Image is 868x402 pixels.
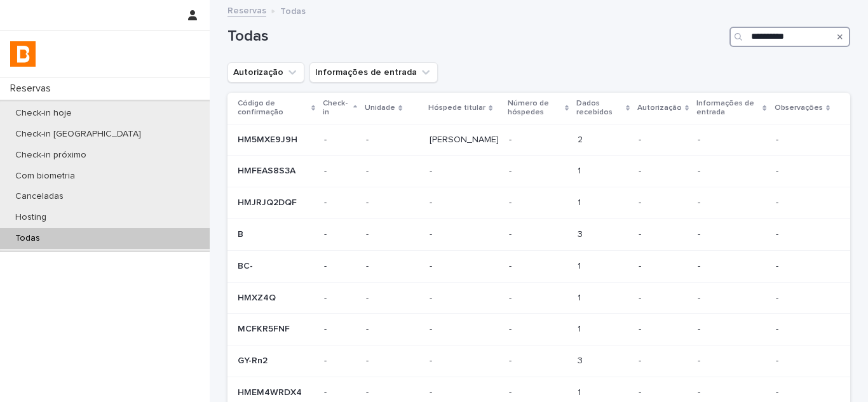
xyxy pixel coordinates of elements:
p: - [639,356,688,366]
p: Check-in [GEOGRAPHIC_DATA] [5,129,151,140]
p: - [509,258,514,272]
p: - [698,166,766,177]
p: - [430,353,435,366]
p: - [509,132,514,145]
p: 1 [578,321,583,335]
p: - [324,324,356,335]
p: Check-in hoje [5,108,82,119]
p: - [366,258,371,272]
p: 1 [578,163,583,177]
button: Autorização [227,62,304,83]
p: HMFEAS8S3A [238,163,298,177]
p: - [639,387,688,398]
p: 3 [578,227,585,240]
p: - [698,356,766,366]
h1: Todas [227,27,724,46]
p: - [366,321,371,335]
p: Hosting [5,212,57,223]
p: - [698,135,766,145]
p: Código de confirmação [238,97,308,120]
p: - [698,293,766,304]
p: - [698,387,766,398]
p: 3 [578,353,585,366]
tr: HM5MXE9J9HHM5MXE9J9H --- [PERSON_NAME][PERSON_NAME] -- 22 --- [227,124,850,156]
p: - [430,385,435,398]
input: Search [729,27,850,47]
p: Reservas [5,83,61,95]
p: - [430,321,435,335]
p: - [509,290,514,304]
p: - [776,135,830,145]
p: GY-Rn2 [238,353,270,366]
p: - [639,324,688,335]
p: - [639,166,688,177]
p: - [698,198,766,208]
p: HMJRJQ2DQF [238,195,299,208]
p: B [238,227,246,240]
p: 1 [578,290,583,304]
p: - [776,198,830,208]
p: Canceladas [5,191,74,202]
p: HMXZ4Q [238,290,278,304]
p: - [639,198,688,208]
p: - [324,293,356,304]
p: - [698,261,766,272]
p: - [509,385,514,398]
p: - [776,387,830,398]
p: - [509,353,514,366]
p: - [509,227,514,240]
tr: BC-BC- --- -- -- 11 --- [227,250,850,282]
tr: BB --- -- -- 33 --- [227,218,850,250]
p: Check-in próximo [5,150,97,161]
p: - [776,229,830,240]
p: - [324,229,356,240]
p: - [509,195,514,208]
tr: HMXZ4QHMXZ4Q --- -- -- 11 --- [227,282,850,314]
p: - [430,195,435,208]
p: 1 [578,258,583,272]
p: MCFKR5FNF [238,321,292,335]
p: - [430,227,435,240]
p: - [366,290,371,304]
p: - [366,385,371,398]
p: Felipe Ferreira Pereira [430,132,501,145]
p: - [776,293,830,304]
p: - [776,261,830,272]
p: - [366,163,371,177]
p: HM5MXE9J9H [238,132,300,145]
p: - [324,356,356,366]
p: Hóspede titular [428,101,485,115]
p: Check-in [323,97,350,120]
p: - [430,290,435,304]
p: - [324,135,356,145]
p: - [776,166,830,177]
p: - [366,195,371,208]
p: - [639,135,688,145]
p: - [509,163,514,177]
p: 2 [578,132,585,145]
tr: HMFEAS8S3AHMFEAS8S3A --- -- -- 11 --- [227,156,850,187]
tr: MCFKR5FNFMCFKR5FNF --- -- -- 11 --- [227,314,850,345]
p: HMEM4WRDX4 [238,385,304,398]
p: - [698,229,766,240]
p: - [639,229,688,240]
p: Dados recebidos [576,97,623,120]
tr: HMJRJQ2DQFHMJRJQ2DQF --- -- -- 11 --- [227,187,850,219]
p: Unidade [365,101,395,115]
p: - [776,324,830,335]
p: - [324,198,356,208]
p: 1 [578,385,583,398]
p: - [698,324,766,335]
p: 1 [578,195,583,208]
p: - [366,353,371,366]
p: - [430,163,435,177]
button: Informações de entrada [309,62,438,83]
p: - [324,261,356,272]
tr: GY-Rn2GY-Rn2 --- -- -- 33 --- [227,345,850,377]
p: - [639,293,688,304]
p: Todas [280,3,306,17]
p: Todas [5,233,50,244]
p: - [639,261,688,272]
p: - [324,166,356,177]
